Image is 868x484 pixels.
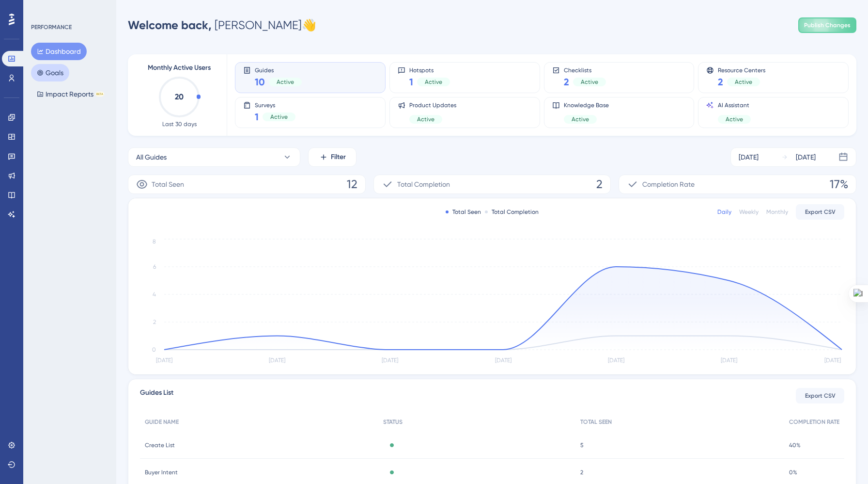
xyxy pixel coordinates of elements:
button: Filter [308,147,356,167]
span: Active [277,78,294,86]
div: [PERSON_NAME] 👋 [128,17,316,33]
span: 10 [255,75,265,89]
tspan: [DATE] [269,357,285,364]
tspan: [DATE] [824,357,841,364]
span: 0% [789,468,797,476]
tspan: 2 [153,319,156,325]
span: COMPLETION RATE [789,418,839,426]
span: TOTAL SEEN [580,418,612,426]
span: Create List [145,441,175,449]
span: Active [735,78,752,86]
span: 1 [409,75,413,89]
tspan: [DATE] [495,357,511,364]
span: Export CSV [805,208,836,216]
span: 2 [564,75,569,89]
span: Buyer Intent [145,468,178,476]
button: Publish Changes [798,17,856,33]
div: Monthly [766,208,788,216]
span: Publish Changes [804,21,851,29]
span: Resource Centers [718,66,765,73]
div: PERFORMANCE [31,23,72,31]
span: GUIDE NAME [145,418,179,426]
span: Hotspots [409,66,450,73]
tspan: 6 [153,263,156,270]
button: All Guides [128,147,300,167]
span: AI Assistant [718,101,751,109]
tspan: [DATE] [721,357,737,364]
div: BETA [95,92,104,97]
span: STATUS [383,418,403,426]
span: All Guides [136,151,167,163]
span: Total Completion [397,178,450,190]
text: 20 [175,92,184,101]
span: Active [417,115,434,123]
span: Monthly Active Users [148,62,211,74]
span: Active [726,115,743,123]
span: 12 [347,177,357,192]
span: Active [425,78,442,86]
span: Knowledge Base [564,101,609,109]
div: Total Completion [485,208,539,216]
button: Impact ReportsBETA [31,85,110,103]
button: Export CSV [796,388,844,403]
div: Weekly [739,208,759,216]
div: [DATE] [796,151,816,163]
div: [DATE] [739,151,759,163]
span: Filter [331,151,346,163]
span: 17% [830,177,848,192]
div: Daily [717,208,731,216]
span: Product Updates [409,101,456,109]
tspan: 8 [153,238,156,245]
tspan: [DATE] [382,357,398,364]
div: Total Seen [446,208,481,216]
span: Welcome back, [128,18,212,32]
tspan: 4 [153,291,156,298]
span: 2 [718,75,723,89]
span: Active [270,113,288,121]
span: Completion Rate [642,178,695,190]
span: Guides [255,66,302,73]
tspan: 0 [152,346,156,353]
button: Export CSV [796,204,844,220]
span: 1 [255,110,259,124]
span: Checklists [564,66,606,73]
span: Active [581,78,598,86]
span: Surveys [255,101,295,108]
span: Last 30 days [162,120,197,128]
span: 5 [580,441,584,449]
button: Dashboard [31,43,87,60]
button: Goals [31,64,69,81]
span: Active [572,115,589,123]
span: 2 [596,177,603,192]
span: Export CSV [805,392,836,400]
span: Total Seen [152,178,184,190]
span: Guides List [140,387,173,404]
span: 2 [580,468,583,476]
tspan: [DATE] [608,357,624,364]
tspan: [DATE] [156,357,172,364]
span: 40% [789,441,801,449]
